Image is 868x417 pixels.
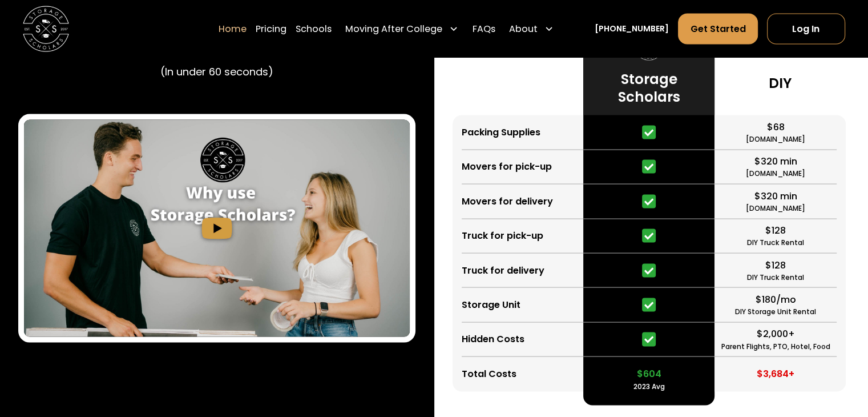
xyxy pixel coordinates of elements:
[755,292,796,306] div: $180/mo
[757,367,794,380] div: $3,684+
[256,13,286,45] a: Pricing
[633,381,665,391] div: 2023 Avg
[504,13,558,45] div: About
[462,125,540,139] div: Packing Supplies
[735,306,816,316] div: DIY Storage Unit Rental
[746,203,805,213] div: [DOMAIN_NAME]
[160,63,273,79] p: (In under 60 seconds)
[746,134,805,144] div: [DOMAIN_NAME]
[766,120,784,134] div: $68
[593,70,705,106] h3: Storage Scholars
[462,332,524,346] div: Hidden Costs
[472,13,495,45] a: FAQs
[24,119,410,336] img: Storage Scholars - How it Works video.
[462,194,553,208] div: Movers for delivery
[462,367,516,380] div: Total Costs
[765,258,786,272] div: $128
[765,223,786,237] div: $128
[595,23,669,35] a: [PHONE_NUMBER]
[509,22,538,35] div: About
[345,22,442,35] div: Moving After College
[721,341,830,351] div: Parent Flights, PTO, Hotel, Food
[24,119,410,336] a: open lightbox
[747,272,804,282] div: DIY Truck Rental
[769,74,792,91] h3: DIY
[462,159,552,173] div: Movers for pick-up
[462,298,520,311] div: Storage Unit
[296,13,332,45] a: Schools
[23,6,69,52] img: Storage Scholars main logo
[637,367,661,380] div: $604
[767,13,845,44] a: Log In
[219,13,247,45] a: Home
[678,13,757,44] a: Get Started
[746,168,805,178] div: [DOMAIN_NAME]
[756,327,794,340] div: $2,000+
[754,189,797,203] div: $320 min
[462,263,544,277] div: Truck for delivery
[754,154,797,168] div: $320 min
[747,237,804,247] div: DIY Truck Rental
[23,6,69,52] a: home
[462,228,543,242] div: Truck for pick-up
[341,13,463,45] div: Moving After College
